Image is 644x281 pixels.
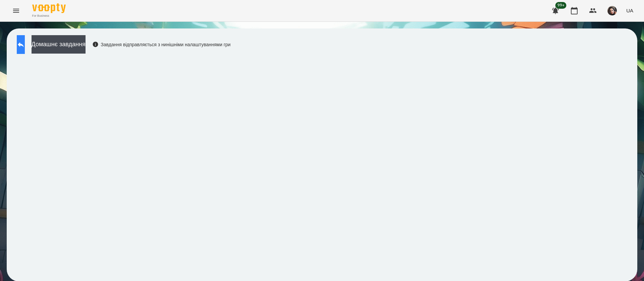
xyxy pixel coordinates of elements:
button: Домашнє завдання [32,35,86,54]
div: Завдання відправляється з нинішніми налаштуваннями гри [92,41,231,48]
span: For Business [32,14,66,18]
img: Voopty Logo [32,3,66,13]
button: UA [624,4,636,17]
img: 415cf204168fa55e927162f296ff3726.jpg [607,6,617,15]
span: UA [626,7,633,14]
span: 99+ [555,2,567,9]
button: Menu [8,3,24,19]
